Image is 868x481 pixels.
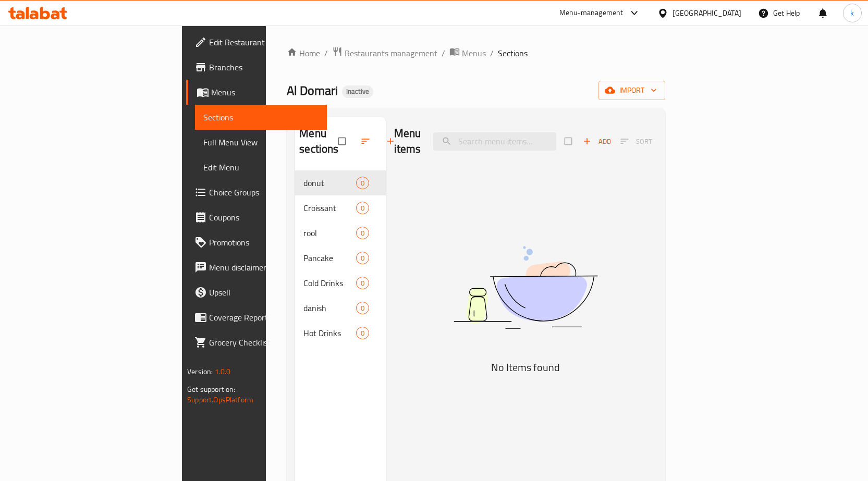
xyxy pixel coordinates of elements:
span: Edit Menu [203,161,319,174]
span: Menu disclaimer [209,261,319,274]
span: 1.0.0 [215,365,231,378]
a: Edit Restaurant [186,30,327,55]
div: [GEOGRAPHIC_DATA] [673,7,741,19]
div: Pancake0 [295,245,385,270]
div: danish0 [295,295,385,320]
span: Menus [211,86,319,98]
a: Edit Menu [195,155,327,180]
div: donut0 [295,170,385,195]
span: import [607,84,657,97]
button: Add section [379,130,404,153]
a: Menus [449,46,486,60]
a: Grocery Checklist [186,330,327,355]
div: Hot Drinks0 [295,320,385,346]
span: 0 [357,228,369,238]
img: dish.svg [395,218,656,356]
a: Support.OpsPlatform [187,393,253,406]
span: Sections [203,111,319,124]
a: Sections [195,105,327,130]
span: Version: [187,365,213,378]
input: search [433,132,556,151]
span: Menus [462,47,486,59]
a: Coupons [186,205,327,230]
span: 0 [357,278,369,288]
div: Menu-management [559,7,624,19]
span: 0 [357,328,369,338]
span: danish [303,302,356,314]
span: Get support on: [187,383,235,396]
h2: Menu items [394,126,421,157]
a: Choice Groups [186,180,327,205]
li: / [490,47,494,59]
span: Cold Drinks [303,277,356,289]
div: items [356,202,369,214]
span: rool [303,227,356,239]
a: Menus [186,80,327,105]
a: Coverage Report [186,305,327,330]
span: Full Menu View [203,136,319,149]
div: items [356,227,369,239]
a: Upsell [186,280,327,305]
span: Hot Drinks [303,327,356,339]
div: Inactive [342,85,373,98]
div: items [356,252,369,264]
span: Sections [498,47,528,59]
div: Cold Drinks0 [295,270,385,295]
span: 0 [357,253,369,263]
a: Restaurants management [332,46,437,60]
span: k [850,7,854,19]
div: items [356,177,369,189]
a: Menu disclaimer [186,255,327,280]
li: / [442,47,445,59]
h5: No Items found [395,359,656,376]
nav: Menu sections [295,166,385,350]
span: Upsell [209,286,319,299]
nav: breadcrumb [287,46,665,60]
span: Coupons [209,211,319,224]
span: Choice Groups [209,186,319,199]
div: Croissant0 [295,195,385,220]
button: Add [580,133,614,150]
span: 0 [357,178,369,188]
span: 0 [357,203,369,213]
div: items [356,327,369,339]
span: Pancake [303,252,356,264]
div: items [356,302,369,314]
button: import [598,81,665,100]
a: Branches [186,55,327,80]
span: Edit Restaurant [209,36,319,48]
span: Inactive [342,87,373,96]
span: Restaurants management [345,47,437,59]
div: rool0 [295,220,385,245]
span: 0 [357,303,369,313]
span: donut [303,177,356,189]
span: Branches [209,61,319,73]
span: Add [583,135,611,147]
span: Coverage Report [209,311,319,324]
span: Sort sections [354,130,379,153]
span: Promotions [209,236,319,249]
a: Promotions [186,230,327,255]
span: Grocery Checklist [209,336,319,349]
a: Full Menu View [195,130,327,155]
span: Croissant [303,202,356,214]
span: Select all sections [332,131,354,151]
